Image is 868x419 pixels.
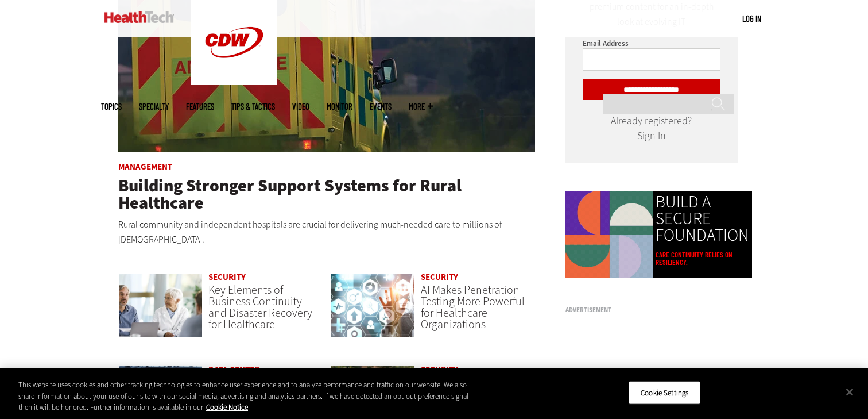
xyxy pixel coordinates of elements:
a: Security [421,271,458,283]
span: Specialty [139,102,169,111]
a: Building Stronger Support Systems for Rural Healthcare [118,174,462,214]
button: Close [837,379,862,405]
a: MonITor [327,102,352,111]
a: AI Makes Penetration Testing More Powerful for Healthcare Organizations [421,282,525,332]
h3: Advertisement [565,307,738,313]
a: Healthcare and hacking concept [331,273,415,348]
a: Tips & Tactics [231,102,275,111]
a: Security [208,271,246,283]
a: Data Center [208,364,259,375]
a: Security [421,364,458,375]
img: incident response team discusses around a table [118,273,203,337]
a: Features [186,102,214,111]
a: incident response team discusses around a table [118,273,203,348]
img: Healthcare and hacking concept [331,273,415,337]
img: Colorful animated shapes [565,191,653,279]
div: User menu [742,13,761,25]
a: Management [118,161,172,172]
a: Log in [742,13,761,24]
div: Already registered? [583,117,720,140]
a: More information about your privacy [206,402,248,412]
p: Rural community and independent hospitals are crucial for delivering much-needed care to millions... [118,217,535,247]
span: Topics [101,102,122,111]
span: More [409,102,433,111]
div: This website uses cookies and other tracking technologies to enhance user experience and to analy... [18,379,478,413]
a: Video [292,102,309,111]
a: Care continuity relies on resiliency. [656,251,749,266]
a: Key Elements of Business Continuity and Disaster Recovery for Healthcare [208,282,312,332]
a: Events [370,102,392,111]
a: Sign In [637,129,666,143]
img: Home [104,11,174,23]
a: CDW [191,76,277,88]
button: Cookie Settings [629,380,700,405]
a: BUILD A SECURE FOUNDATION [656,194,749,244]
